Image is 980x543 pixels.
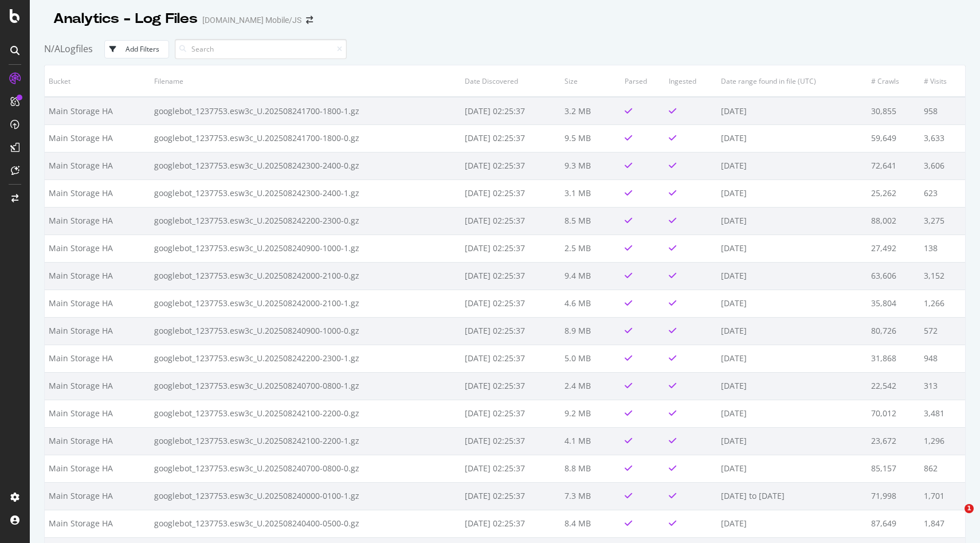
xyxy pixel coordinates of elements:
td: 88,002 [867,207,920,235]
div: arrow-right-arrow-left [306,16,313,24]
td: googlebot_1237753.esw3c_U.202508242200-2300-1.gz [150,345,461,372]
td: 4.1 MB [560,427,621,455]
td: googlebot_1237753.esw3c_U.202508242100-2200-1.gz [150,427,461,455]
th: Date Discovered [461,65,560,97]
td: Main Storage HA [45,235,150,262]
td: 8.9 MB [560,317,621,345]
td: [DATE] 02:25:37 [461,179,560,207]
div: Add Filters [126,44,159,54]
td: googlebot_1237753.esw3c_U.202508242300-2400-1.gz [150,179,461,207]
td: 71,998 [867,482,920,510]
td: 3.2 MB [560,97,621,124]
td: [DATE] [717,372,868,400]
td: 87,649 [867,510,920,537]
td: [DATE] 02:25:37 [461,235,560,262]
td: 8.5 MB [560,207,621,235]
td: googlebot_1237753.esw3c_U.202508242000-2100-1.gz [150,290,461,317]
td: [DATE] 02:25:37 [461,372,560,400]
td: Main Storage HA [45,400,150,427]
td: googlebot_1237753.esw3c_U.202508242300-2400-0.gz [150,152,461,179]
td: [DATE] [717,345,868,372]
td: [DATE] [717,97,868,124]
td: Main Storage HA [45,152,150,179]
td: [DATE] 02:25:37 [461,345,560,372]
td: [DATE] 02:25:37 [461,262,560,290]
th: # Crawls [867,65,920,97]
td: [DATE] [717,207,868,235]
td: googlebot_1237753.esw3c_U.202508242100-2200-0.gz [150,400,461,427]
td: 3,481 [920,400,965,427]
td: [DATE] 02:25:37 [461,510,560,537]
td: 3,606 [920,152,965,179]
td: googlebot_1237753.esw3c_U.202508240900-1000-0.gz [150,317,461,345]
td: 27,492 [867,235,920,262]
td: 25,262 [867,179,920,207]
td: 7.3 MB [560,482,621,510]
td: 1,847 [920,510,965,537]
iframe: Intercom live chat [941,504,969,532]
td: Main Storage HA [45,455,150,482]
td: [DATE] [717,427,868,455]
td: Main Storage HA [45,207,150,235]
td: 72,641 [867,152,920,179]
td: googlebot_1237753.esw3c_U.202508242000-2100-0.gz [150,262,461,290]
td: googlebot_1237753.esw3c_U.202508240700-0800-1.gz [150,372,461,400]
td: 2.4 MB [560,372,621,400]
td: 8.4 MB [560,510,621,537]
td: 9.3 MB [560,152,621,179]
td: 572 [920,317,965,345]
span: Logfiles [60,42,93,55]
td: 948 [920,345,965,372]
td: 23,672 [867,427,920,455]
td: googlebot_1237753.esw3c_U.202508241700-1800-1.gz [150,97,461,124]
td: 3.1 MB [560,179,621,207]
td: Main Storage HA [45,124,150,152]
td: Main Storage HA [45,482,150,510]
td: [DATE] [717,400,868,427]
td: 1,701 [920,482,965,510]
span: N/A [44,42,60,55]
td: [DATE] [717,455,868,482]
th: Ingested [665,65,716,97]
td: googlebot_1237753.esw3c_U.202508240900-1000-1.gz [150,235,461,262]
td: 85,157 [867,455,920,482]
td: 1,266 [920,290,965,317]
td: 138 [920,235,965,262]
td: Main Storage HA [45,97,150,124]
td: [DATE] [717,317,868,345]
td: Main Storage HA [45,179,150,207]
td: [DATE] 02:25:37 [461,455,560,482]
td: Main Storage HA [45,317,150,345]
td: 1,296 [920,427,965,455]
td: [DATE] 02:25:37 [461,317,560,345]
td: Main Storage HA [45,427,150,455]
td: 9.4 MB [560,262,621,290]
td: [DATE] 02:25:37 [461,207,560,235]
span: 1 [965,504,974,513]
td: 30,855 [867,97,920,124]
td: 5.0 MB [560,345,621,372]
td: [DATE] [717,510,868,537]
td: 9.5 MB [560,124,621,152]
td: 22,542 [867,372,920,400]
th: # Visits [920,65,965,97]
td: 63,606 [867,262,920,290]
td: [DATE] 02:25:37 [461,400,560,427]
button: Add Filters [104,40,169,58]
td: 3,633 [920,124,965,152]
td: [DATE] 02:25:37 [461,482,560,510]
th: Date range found in file (UTC) [717,65,868,97]
td: [DATE] [717,179,868,207]
td: googlebot_1237753.esw3c_U.202508241700-1800-0.gz [150,124,461,152]
th: Size [560,65,621,97]
td: 70,012 [867,400,920,427]
td: 59,649 [867,124,920,152]
td: 80,726 [867,317,920,345]
td: Main Storage HA [45,262,150,290]
th: Bucket [45,65,150,97]
td: 3,275 [920,207,965,235]
td: 313 [920,372,965,400]
td: [DATE] [717,262,868,290]
td: [DATE] to [DATE] [717,482,868,510]
div: Analytics - Log Files [53,9,198,29]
